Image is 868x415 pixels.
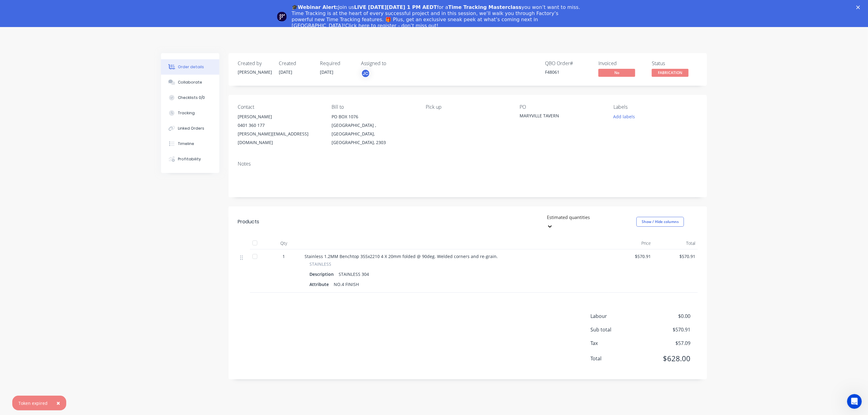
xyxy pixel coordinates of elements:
div: F48061 [545,69,591,75]
div: PO BOX 1076 [332,112,416,121]
div: Tracking [178,110,195,116]
div: [PERSON_NAME] [238,112,322,121]
iframe: Intercom live chat [847,394,862,409]
button: FABRICATION [652,69,689,78]
div: Status [652,61,698,66]
span: $570.91 [611,253,651,260]
div: Notes [238,161,698,167]
div: [PERSON_NAME] [238,69,271,75]
div: STAINLESS 304 [336,270,371,279]
span: $628.00 [645,353,690,364]
div: Profitability [178,156,201,162]
div: NO.4 FINISH [331,280,361,289]
span: × [56,399,60,407]
button: Show / Hide columns [636,217,684,227]
button: Add labels [610,112,638,121]
div: Linked Orders [178,126,205,131]
div: Pick up [426,104,510,110]
button: Checklists 0/0 [161,90,219,105]
div: Timeline [178,141,194,147]
span: Labour [590,312,645,320]
div: Required [320,61,354,66]
button: JC [361,69,370,78]
div: MARYVILLE TAVERN [520,112,596,121]
img: Profile image for Team [277,12,287,22]
span: No [598,69,635,76]
div: Invoiced [598,61,644,66]
div: Contact [238,104,322,110]
div: [PERSON_NAME][EMAIL_ADDRESS][DOMAIN_NAME] [238,130,322,147]
div: Collaborate [178,80,202,85]
div: Qty [265,237,302,249]
span: 1 [282,253,285,260]
span: $0.00 [645,312,690,320]
span: [DATE] [320,69,333,75]
span: STAINLESS [309,261,331,267]
div: Token expired [18,400,48,406]
div: Close [856,6,862,9]
div: Created by [238,61,271,66]
div: PO BOX 1076[GEOGRAPHIC_DATA] , [GEOGRAPHIC_DATA], [GEOGRAPHIC_DATA], 2303 [332,112,416,147]
span: $570.91 [645,326,690,333]
button: Linked Orders [161,121,219,136]
div: Description [309,270,336,279]
div: PO [520,104,604,110]
div: Bill to [332,104,416,110]
div: Join us for a you won’t want to miss. Time Tracking is at the heart of every successful project a... [292,4,581,29]
span: Total [590,355,645,362]
b: Time Tracking Masterclass [448,4,522,10]
div: [PERSON_NAME]0401 360 177[PERSON_NAME][EMAIL_ADDRESS][DOMAIN_NAME] [238,112,322,147]
span: Sub total [590,326,645,333]
div: Order details [178,64,204,70]
div: Assigned to [361,61,422,66]
b: LIVE [DATE][DATE] 1 PM AEDT [354,4,437,10]
div: Products [238,218,259,225]
button: Order details [161,59,219,75]
span: Tax [590,339,645,347]
button: Profitability [161,151,219,167]
a: Click here to register - don’t miss out! [345,23,439,29]
div: [GEOGRAPHIC_DATA] , [GEOGRAPHIC_DATA], [GEOGRAPHIC_DATA], 2303 [332,121,416,147]
span: $570.91 [656,253,695,260]
button: Timeline [161,136,219,151]
span: [DATE] [279,69,292,75]
div: QBO Order # [545,61,591,66]
button: Tracking [161,105,219,121]
div: 0401 360 177 [238,121,322,130]
div: Labels [614,104,698,110]
div: Attribute [309,280,331,289]
span: FABRICATION [652,69,689,76]
div: Created [279,61,313,66]
div: Price [609,237,653,249]
b: 🎓Webinar Alert: [292,4,338,10]
div: Checklists 0/0 [178,95,205,100]
button: Collaborate [161,75,219,90]
span: $57.09 [645,339,690,347]
div: Total [653,237,698,249]
button: Close [50,396,66,410]
span: Stainless 1.2MM Benchtop 355x2210 4 X 20mm folded @ 90deg. Welded corners and re-grain. [305,253,498,259]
